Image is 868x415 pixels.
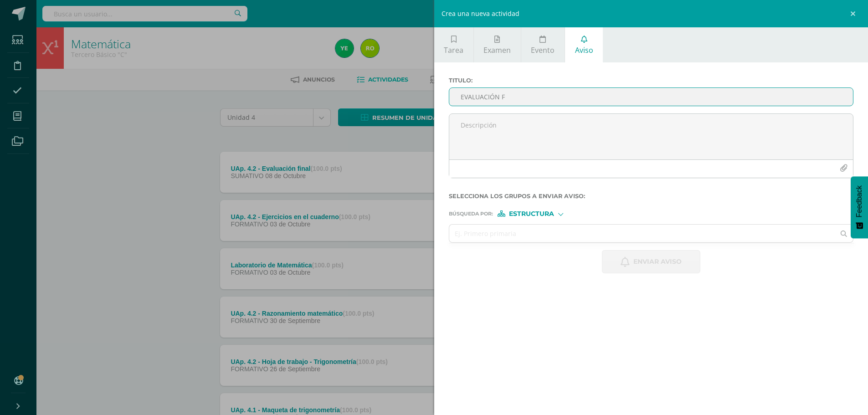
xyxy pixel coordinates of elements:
[449,77,854,84] label: Titulo :
[498,210,566,217] div: [object Object]
[565,27,603,62] a: Aviso
[531,45,555,55] span: Evento
[521,27,565,62] a: Evento
[449,225,835,242] input: Ej. Primero primaria
[434,27,473,62] a: Tarea
[449,211,493,216] span: Búsqueda por :
[855,185,863,217] span: Feedback
[602,250,700,273] button: Enviar aviso
[444,45,463,55] span: Tarea
[474,27,521,62] a: Examen
[483,45,511,55] span: Examen
[575,45,593,55] span: Aviso
[633,251,682,273] span: Enviar aviso
[449,88,853,106] input: Titulo
[449,193,854,200] label: Selecciona los grupos a enviar aviso :
[851,176,868,238] button: Feedback - Mostrar encuesta
[509,211,554,216] span: Estructura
